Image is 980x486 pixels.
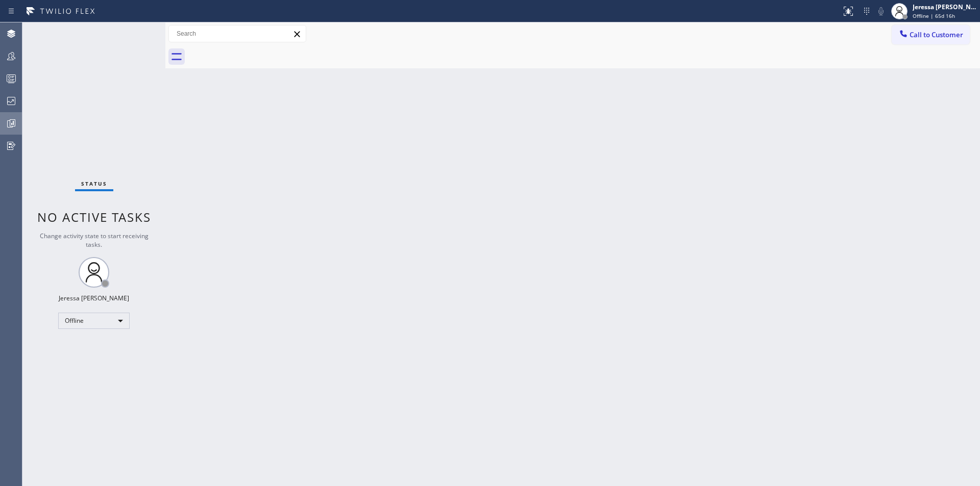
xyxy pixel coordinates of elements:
div: Jeressa [PERSON_NAME] [913,3,977,11]
input: Search [169,25,306,42]
span: Offline | 65d 16h [913,12,955,19]
button: Call to Customer [892,25,970,44]
div: Jeressa [PERSON_NAME] [59,294,129,302]
span: Call to Customer [910,30,963,39]
div: Offline [58,313,130,329]
button: Mute [874,4,888,18]
span: No active tasks [37,209,151,225]
span: Status [81,180,107,187]
span: Change activity state to start receiving tasks. [40,232,149,249]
